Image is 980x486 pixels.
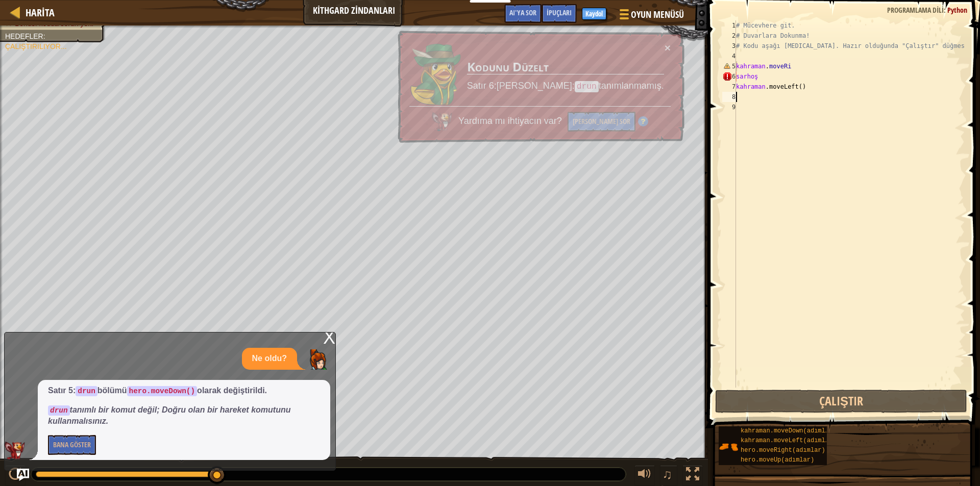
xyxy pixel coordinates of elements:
font: Ne oldu? [252,354,287,363]
font: Satır 6:[PERSON_NAME]: [467,81,575,91]
font: 3 [732,42,736,49]
font: tanımlı bir komut değil; Doğru olan bir hareket komutunu kullanmalısınız. [48,405,290,426]
font: Satır 5: [48,386,76,395]
font: 8 [732,93,736,100]
img: Yapay zeka [432,112,452,131]
button: ♫ [660,465,677,486]
button: Kaydol [582,8,606,20]
img: Yapay zeka [5,442,25,460]
font: 5 [732,63,736,70]
code: hero.moveDown() [127,386,198,396]
code: drun [76,386,97,396]
button: × [665,42,671,53]
img: duck_naria.png [410,43,461,106]
font: [PERSON_NAME] Sor [573,116,630,126]
font: İpuçları [547,8,572,17]
button: Oyun Menüsü [611,4,690,28]
button: Çalıştır [715,390,967,413]
img: portrait.png [719,437,738,456]
font: Bana Göster [53,440,91,449]
font: 1 [732,22,736,29]
font: Programlama dili [887,5,944,15]
font: hero.moveRight(adımlar) [741,447,825,454]
font: : [944,5,946,15]
font: hero.moveUp(adımlar) [741,456,814,464]
font: 2 [732,32,736,39]
code: drun [575,81,599,92]
font: 7 [732,83,736,90]
a: Harita [20,6,55,19]
button: Bana Göster [48,435,96,455]
img: İpucu [638,116,648,126]
font: kahraman.moveLeft(adımlar) [741,437,836,444]
font: 6 [732,73,736,80]
img: Oyuncu [307,349,328,370]
code: drun [48,405,70,416]
font: × [665,42,671,54]
font: 4 [732,53,736,60]
font: Kodunu Düzelt [467,58,549,75]
font: : [43,32,45,40]
font: Çalıştırılıyor... [5,42,67,50]
font: bölümü [97,386,127,395]
font: olarak değiştirildi. [197,386,267,395]
button: [PERSON_NAME] Sor [568,112,635,132]
button: Tam ekran değiştir [682,465,703,486]
font: Python [947,5,967,15]
font: ♫ [662,467,672,482]
font: Yardıma mı ihtiyacın var? [458,116,562,126]
font: AI'ya sor [509,8,536,17]
font: X [323,327,335,348]
button: AI'ya sor [504,4,542,23]
font: tanımlanmamış. [599,81,664,91]
button: Ctrl + P: Play [5,465,26,486]
font: Harita [26,6,55,19]
font: Oyun Menüsü [631,8,684,21]
button: AI'ya sor [17,469,29,481]
font: 9 [732,104,736,111]
font: Hedefler [5,32,43,40]
button: Sesi ayarla [634,465,655,486]
font: kahraman.moveDown(adımlar) [741,427,836,434]
font: Kaydol [585,9,603,18]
